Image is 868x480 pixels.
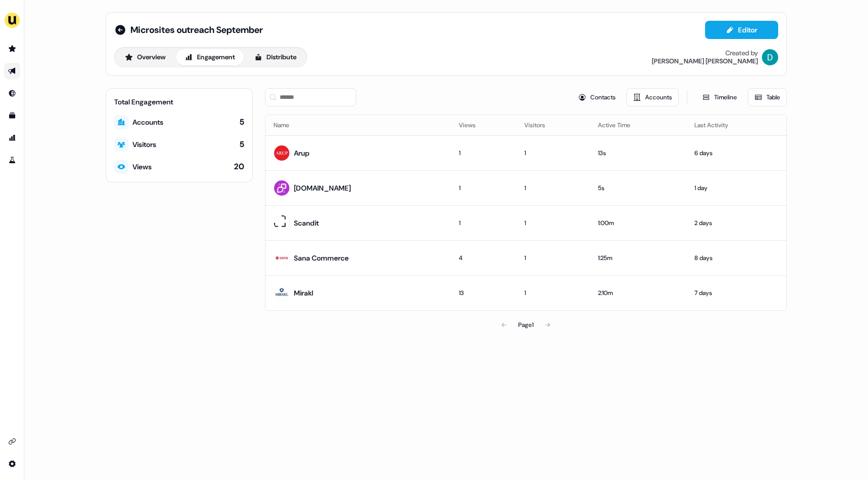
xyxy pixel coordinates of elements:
[748,88,787,106] button: Table
[4,41,20,57] a: Go to prospects
[265,115,451,135] th: Name
[4,85,20,101] a: Go to Inbound
[694,183,778,193] div: 1 day
[524,148,582,158] div: 1
[459,148,508,158] div: 1
[4,433,20,450] a: Go to integrations
[598,218,679,228] div: 1:00m
[686,115,786,135] th: Last Activity
[234,161,244,172] div: 20
[294,253,349,263] div: Sana Commerce
[694,148,778,158] div: 6 days
[459,218,508,228] div: 1
[4,152,20,168] a: Go to experiments
[694,218,778,228] div: 2 days
[132,117,163,127] div: Accounts
[516,115,590,135] th: Visitors
[590,115,687,135] th: Active Time
[246,49,305,65] button: Distribute
[4,130,20,146] a: Go to attribution
[459,253,508,263] div: 4
[132,139,156,150] div: Visitors
[130,24,263,36] span: Microsites outreach September
[4,63,20,79] a: Go to outbound experience
[4,456,20,472] a: Go to integrations
[524,218,582,228] div: 1
[294,218,319,228] div: Scandit
[524,183,582,193] div: 1
[132,162,152,172] div: Views
[240,117,244,128] div: 5
[572,88,622,106] button: Contacts
[240,139,244,150] div: 5
[451,115,516,135] th: Views
[762,49,778,65] img: David
[294,183,351,193] div: [DOMAIN_NAME]
[694,288,778,298] div: 7 days
[598,288,679,298] div: 2:10m
[116,49,174,65] button: Overview
[459,183,508,193] div: 1
[294,288,313,298] div: Mirakl
[524,253,582,263] div: 1
[705,26,778,36] a: Editor
[4,107,20,124] a: Go to templates
[705,21,778,39] button: Editor
[459,288,508,298] div: 13
[598,253,679,263] div: 1:25m
[652,57,758,65] div: [PERSON_NAME] [PERSON_NAME]
[114,97,244,107] div: Total Engagement
[725,49,758,57] div: Created by
[176,49,244,65] button: Engagement
[294,148,310,158] div: Arup
[695,88,744,106] button: Timeline
[524,288,582,298] div: 1
[598,183,679,193] div: 5s
[598,148,679,158] div: 13s
[626,88,679,106] button: Accounts
[518,320,533,330] div: Page 1
[694,253,778,263] div: 8 days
